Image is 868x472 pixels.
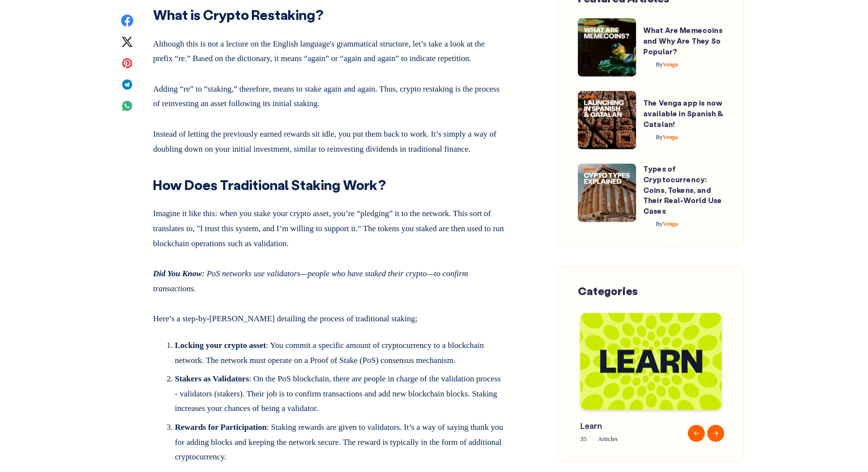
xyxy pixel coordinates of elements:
[656,61,663,67] span: By
[153,123,505,157] p: Instead of letting the previously earned rewards sit idle, you put them back to work. It’s simply...
[153,176,386,193] strong: How Does Traditional Staking Work?
[656,220,678,227] span: Venga
[643,25,723,56] a: What Are Memecoins and Why Are They So Popular?
[175,341,266,350] strong: Locking your crypto asset
[578,283,638,298] span: Categories
[580,420,670,432] span: Learn
[643,61,678,67] a: ByVenga
[175,420,505,469] li: : Staking rewards are given to validators. It’s a way of saying thank you for adding blocks and k...
[688,425,705,442] button: Previous
[656,61,678,67] span: Venga
[707,425,724,442] button: Next
[580,433,670,444] span: 35 Articles
[175,374,249,383] strong: Stakers as Validators
[153,6,324,23] strong: What is Crypto Restaking?
[175,338,505,372] li: : You commit a specific amount of cryptocurrency to a blockchain network. The network must operat...
[153,78,505,111] p: Adding “re” to “staking,” therefore, means to stake again and again. Thus, crypto restaking is th...
[656,133,678,140] span: Venga
[643,98,723,129] a: The Venga app is now available in Spanish & Catalan!
[153,269,202,278] strong: Did You Know
[175,372,505,420] li: : On the PoS blockchain, there are people in charge of the validation process - validators (stake...
[153,269,468,293] em: : PoS networks use validators—people who have staked their crypto—to confirm transactions.
[175,423,267,432] strong: Rewards for Participation
[153,308,505,327] p: Here’s a step-by-[PERSON_NAME] detailing the process of traditional staking;
[656,220,663,227] span: By
[643,133,678,140] a: ByVenga
[656,133,663,140] span: By
[643,164,722,216] a: Types of Cryptocurrency: Coins, Tokens, and Their Real-World Use Cases
[153,203,505,251] p: Imagine it like this: when you stake your crypto asset, you’re “pledging” it to the network. This...
[580,313,722,410] img: Blog-Tag-Cover---Learn.png
[643,220,678,227] a: ByVenga
[153,33,505,66] p: Although this is not a lecture on the English language's grammatical structure, let’s take a look...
